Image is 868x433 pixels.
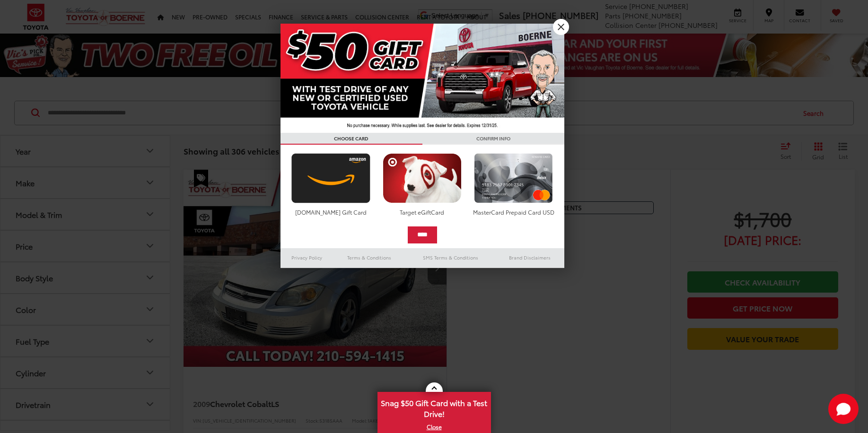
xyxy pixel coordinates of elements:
[380,208,464,216] div: Target eGiftCard
[472,208,555,216] div: MasterCard Prepaid Card USD
[495,252,564,263] a: Brand Disclaimers
[281,24,564,133] img: 42635_top_851395.jpg
[378,393,490,422] span: Snag $50 Gift Card with a Test Drive!
[289,153,373,203] img: amazoncard.png
[828,394,859,424] svg: Start Chat
[406,252,495,263] a: SMS Terms & Conditions
[289,208,373,216] div: [DOMAIN_NAME] Gift Card
[380,153,464,203] img: targetcard.png
[422,133,564,145] h3: CONFIRM INFO
[281,133,422,145] h3: CHOOSE CARD
[472,153,555,203] img: mastercard.png
[828,394,859,424] button: Toggle Chat Window
[333,252,405,263] a: Terms & Conditions
[281,252,333,263] a: Privacy Policy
